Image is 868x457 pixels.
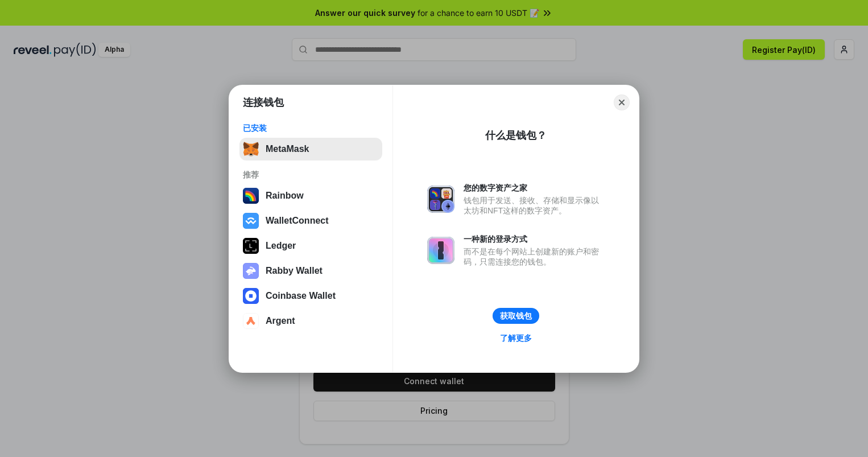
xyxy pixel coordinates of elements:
button: Coinbase Wallet [239,285,382,307]
div: 而不是在每个网站上创建新的账户和密码，只需连接您的钱包。 [464,246,605,267]
div: Coinbase Wallet [266,291,336,301]
img: svg+xml,%3Csvg%20xmlns%3D%22http%3A%2F%2Fwww.w3.org%2F2000%2Fsvg%22%20fill%3D%22none%22%20viewBox... [427,237,454,264]
a: 了解更多 [493,331,539,345]
h1: 连接钱包 [243,96,284,109]
button: Rabby Wallet [239,260,382,282]
div: Rainbow [266,191,304,201]
div: 您的数字资产之家 [464,183,605,193]
img: svg+xml,%3Csvg%20width%3D%2228%22%20height%3D%2228%22%20viewBox%3D%220%200%2028%2028%22%20fill%3D... [243,213,259,229]
div: Ledger [266,241,296,251]
img: svg+xml,%3Csvg%20width%3D%22120%22%20height%3D%22120%22%20viewBox%3D%220%200%20120%20120%22%20fil... [243,188,259,204]
button: 获取钱包 [493,308,539,324]
div: 获取钱包 [500,311,532,321]
img: svg+xml,%3Csvg%20fill%3D%22none%22%20height%3D%2233%22%20viewBox%3D%220%200%2035%2033%22%20width%... [243,141,259,157]
img: svg+xml,%3Csvg%20width%3D%2228%22%20height%3D%2228%22%20viewBox%3D%220%200%2028%2028%22%20fill%3D... [243,313,259,329]
div: 推荐 [243,170,379,180]
img: svg+xml,%3Csvg%20xmlns%3D%22http%3A%2F%2Fwww.w3.org%2F2000%2Fsvg%22%20width%3D%2228%22%20height%3... [243,238,259,254]
button: Ledger [239,234,382,257]
img: svg+xml,%3Csvg%20xmlns%3D%22http%3A%2F%2Fwww.w3.org%2F2000%2Fsvg%22%20fill%3D%22none%22%20viewBox... [427,186,454,213]
div: WalletConnect [266,216,329,226]
button: Close [614,94,630,110]
button: Argent [239,310,382,332]
button: WalletConnect [239,209,382,232]
div: 了解更多 [500,333,532,343]
div: 已安装 [243,123,379,133]
img: svg+xml,%3Csvg%20width%3D%2228%22%20height%3D%2228%22%20viewBox%3D%220%200%2028%2028%22%20fill%3D... [243,288,259,304]
button: MetaMask [239,138,382,160]
div: 什么是钱包？ [485,129,547,142]
button: Rainbow [239,184,382,207]
div: Rabby Wallet [266,266,323,276]
div: MetaMask [266,144,309,154]
img: svg+xml,%3Csvg%20xmlns%3D%22http%3A%2F%2Fwww.w3.org%2F2000%2Fsvg%22%20fill%3D%22none%22%20viewBox... [243,263,259,279]
div: 一种新的登录方式 [464,234,605,244]
div: Argent [266,316,295,326]
div: 钱包用于发送、接收、存储和显示像以太坊和NFT这样的数字资产。 [464,195,605,216]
